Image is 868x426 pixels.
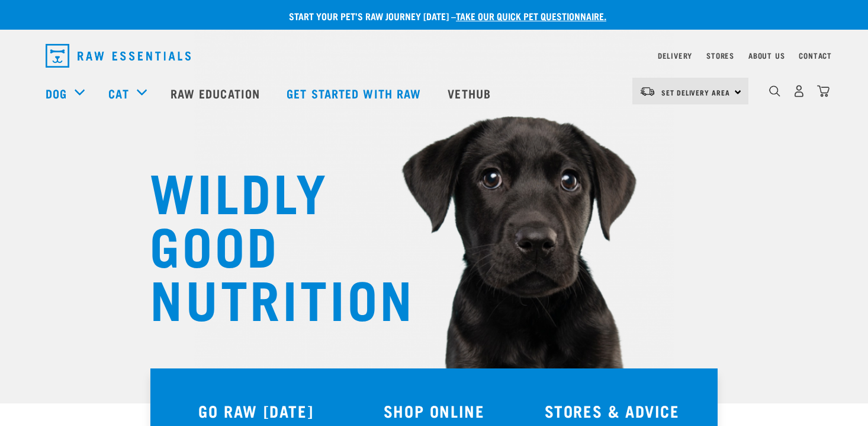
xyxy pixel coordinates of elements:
[150,163,387,323] h1: WILDLY GOOD NUTRITION
[769,85,780,97] img: home-icon-1@2x.png
[36,39,832,72] nav: dropdown navigation
[275,69,436,117] a: Get started with Raw
[108,84,128,102] a: Cat
[436,69,506,117] a: Vethub
[46,44,191,68] img: Raw Essentials Logo
[352,402,516,420] h3: SHOP ONLINE
[817,85,830,97] img: home-icon@2x.png
[456,13,606,18] a: take our quick pet questionnaire.
[706,53,734,58] a: Stores
[748,53,785,58] a: About Us
[159,69,275,117] a: Raw Education
[46,84,67,102] a: Dog
[530,402,694,420] h3: STORES & ADVICE
[639,86,655,97] img: van-moving.png
[174,402,338,420] h3: GO RAW [DATE]
[799,53,832,58] a: Contact
[661,90,730,94] span: Set Delivery Area
[658,53,692,58] a: Delivery
[793,85,805,97] img: user.png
